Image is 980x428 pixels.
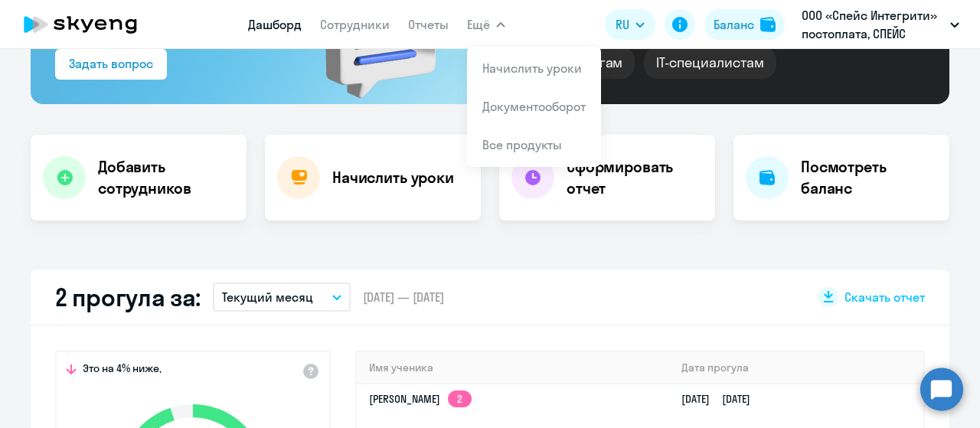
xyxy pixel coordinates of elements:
th: Имя ученика [357,352,669,384]
span: Это на 4% ниже, [83,361,162,380]
a: Отчеты [408,17,449,32]
img: balance [760,17,776,32]
span: RU [616,15,629,34]
span: [DATE] — [DATE] [363,289,444,305]
a: Начислить уроки [482,60,582,76]
a: Дашборд [248,17,302,32]
button: ООО «Спейс Интегрити» постоплата, СПЕЙС ИНТЕГРИТИ, ООО [794,6,967,43]
h4: Начислить уроки [332,167,454,188]
a: [PERSON_NAME]2 [369,392,472,406]
th: Дата прогула [669,352,923,384]
div: IT-специалистам [644,47,776,79]
button: Задать вопрос [55,49,167,80]
h4: Сформировать отчет [567,156,703,199]
span: Ещё [467,15,490,34]
button: Ещё [467,9,505,40]
app-skyeng-badge: 2 [448,390,472,407]
a: Документооборот [482,99,586,114]
p: Текущий месяц [222,288,313,306]
h4: Посмотреть баланс [801,156,937,199]
p: ООО «Спейс Интегрити» постоплата, СПЕЙС ИНТЕГРИТИ, ООО [802,6,944,43]
h2: 2 прогула за: [55,282,201,312]
button: Балансbalance [704,9,785,40]
button: RU [605,9,655,40]
a: [DATE][DATE] [681,392,763,406]
button: Текущий месяц [213,283,351,312]
span: Скачать отчет [844,289,925,305]
a: Сотрудники [320,17,390,32]
h4: Добавить сотрудников [98,156,234,199]
div: Баланс [714,15,754,34]
div: Задать вопрос [69,54,153,73]
a: Все продукты [482,137,562,152]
